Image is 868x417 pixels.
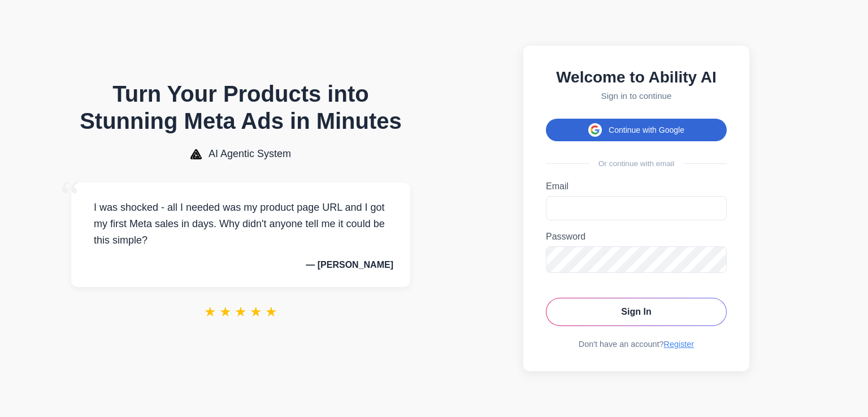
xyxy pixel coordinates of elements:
[265,304,277,320] span: ★
[546,340,727,349] div: Don't have an account?
[88,199,393,248] p: I was shocked - all I needed was my product page URL and I got my first Meta sales in days. Why d...
[88,260,393,270] p: — [PERSON_NAME]
[546,159,727,168] div: Or continue with email
[235,304,247,320] span: ★
[209,148,291,160] span: AI Agentic System
[546,68,727,86] h2: Welcome to Ability AI
[546,119,727,141] button: Continue with Google
[204,304,216,320] span: ★
[71,80,410,134] h1: Turn Your Products into Stunning Meta Ads in Minutes
[60,171,80,223] span: “
[219,304,232,320] span: ★
[546,298,727,326] button: Sign In
[190,149,202,159] img: AI Agentic System Logo
[250,304,262,320] span: ★
[664,340,695,349] a: Register
[546,232,727,242] label: Password
[546,181,727,192] label: Email
[546,91,727,101] p: Sign in to continue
